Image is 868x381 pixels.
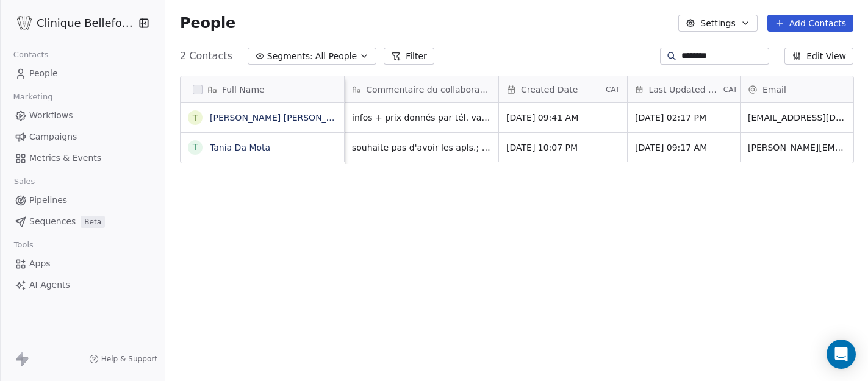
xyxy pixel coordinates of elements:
[366,84,491,96] span: Commentaire du collaborateur
[628,76,740,102] div: Last Updated DateCAT
[748,112,845,124] span: [EMAIL_ADDRESS][DOMAIN_NAME]
[210,113,354,123] a: [PERSON_NAME] [PERSON_NAME]
[606,85,620,94] span: CAT
[29,257,51,270] span: Apps
[10,212,155,232] a: SequencesBeta
[315,50,357,63] span: All People
[10,254,155,274] a: Apps
[9,236,38,254] span: Tools
[81,216,105,228] span: Beta
[648,84,720,96] span: Last Updated Date
[784,48,853,65] button: Edit View
[384,48,434,65] button: Filter
[193,141,198,154] div: T
[101,354,157,364] span: Help & Support
[635,141,733,154] span: [DATE] 09:17 AM
[10,148,155,168] a: Metrics & Events
[767,15,853,32] button: Add Contacts
[10,275,155,295] a: AI Agents
[10,63,155,84] a: People
[10,127,155,147] a: Campaigns
[10,190,155,210] a: Pipelines
[15,13,131,34] button: Clinique Bellefontaine
[180,49,232,63] span: 2 Contacts
[352,141,491,154] span: souhaite pas d'avoir les apls.; email avec infos + prix envoyé
[352,112,491,124] span: infos + prix donnés par tél. va reflechir
[267,50,313,63] span: Segments:
[29,194,67,207] span: Pipelines
[8,46,54,64] span: Contacts
[193,112,198,124] div: T
[29,215,76,228] span: Sequences
[10,105,155,126] a: Workflows
[723,85,737,94] span: CAT
[748,141,845,154] span: [PERSON_NAME][EMAIL_ADDRESS][DOMAIN_NAME]
[37,15,135,31] span: Clinique Bellefontaine
[345,76,498,102] div: Commentaire du collaborateur
[29,67,58,80] span: People
[89,354,157,364] a: Help & Support
[180,14,235,32] span: People
[9,173,40,191] span: Sales
[29,152,101,165] span: Metrics & Events
[506,112,620,124] span: [DATE] 09:41 AM
[499,76,627,102] div: Created DateCAT
[29,279,70,291] span: AI Agents
[506,141,620,154] span: [DATE] 10:07 PM
[17,16,32,30] img: Logo_Bellefontaine_Black.png
[827,340,856,369] div: Open Intercom Messenger
[8,88,58,106] span: Marketing
[635,112,733,124] span: [DATE] 02:17 PM
[521,84,578,96] span: Created Date
[222,84,265,96] span: Full Name
[762,84,786,96] span: Email
[29,130,77,143] span: Campaigns
[741,76,853,102] div: Email
[29,109,73,122] span: Workflows
[678,15,757,32] button: Settings
[181,76,344,102] div: Full Name
[210,143,270,152] a: Tania Da Mota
